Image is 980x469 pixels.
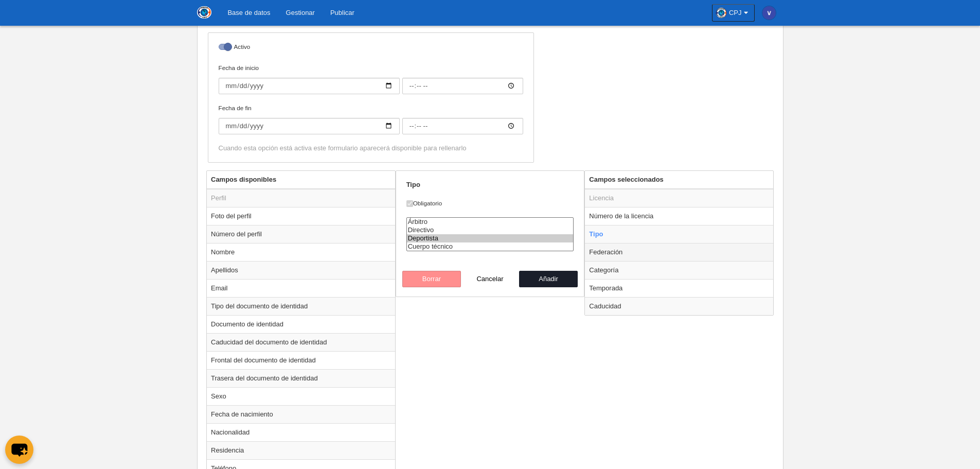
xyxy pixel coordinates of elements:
td: Frontal del documento de identidad [207,351,395,369]
img: OahAUokjtesP.30x30.jpg [716,8,726,18]
td: Nombre [207,243,395,261]
td: Tipo del documento de identidad [207,297,395,315]
td: Licencia [585,189,773,207]
a: CPJ [712,4,755,22]
option: Directivo [407,226,574,234]
input: Obligatorio [406,200,413,207]
label: Fecha de fin [219,103,523,134]
td: Temporada [585,279,773,297]
td: Documento de identidad [207,315,395,333]
label: Obligatorio [406,199,574,208]
td: Sexo [207,387,395,405]
td: Federación [585,243,773,261]
td: Perfil [207,189,395,207]
label: Activo [219,42,523,54]
input: Fecha de fin [402,118,523,134]
button: chat-button [5,436,33,464]
input: Fecha de inicio [402,78,523,94]
img: CPJ [197,6,211,19]
td: Nacionalidad [207,423,395,441]
option: Cuerpo técnico [407,242,574,251]
td: Caducidad del documento de identidad [207,333,395,351]
td: Email [207,279,395,297]
td: Fecha de nacimiento [207,405,395,423]
option: Árbitro [407,218,574,226]
div: Cuando esta opción está activa este formulario aparecerá disponible para rellenarlo [219,144,523,153]
button: Cancelar [461,271,520,287]
td: Número de la licencia [585,207,773,225]
option: Deportista [407,234,574,242]
td: Foto del perfil [207,207,395,225]
td: Número del perfil [207,225,395,243]
button: Añadir [519,271,578,287]
label: Fecha de inicio [219,63,523,94]
td: Residencia [207,441,395,459]
input: Fecha de inicio [219,78,400,94]
td: Tipo [585,225,773,243]
input: Fecha de fin [219,118,400,134]
th: Campos disponibles [207,171,395,189]
td: Categoría [585,261,773,279]
td: Trasera del documento de identidad [207,369,395,387]
span: CPJ [729,8,742,18]
strong: Tipo [406,181,420,188]
td: Caducidad [585,297,773,315]
th: Campos seleccionados [585,171,773,189]
td: Apellidos [207,261,395,279]
img: c2l6ZT0zMHgzMCZmcz05JnRleHQ9ViZiZz0zOTQ5YWI%3D.png [762,6,776,20]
